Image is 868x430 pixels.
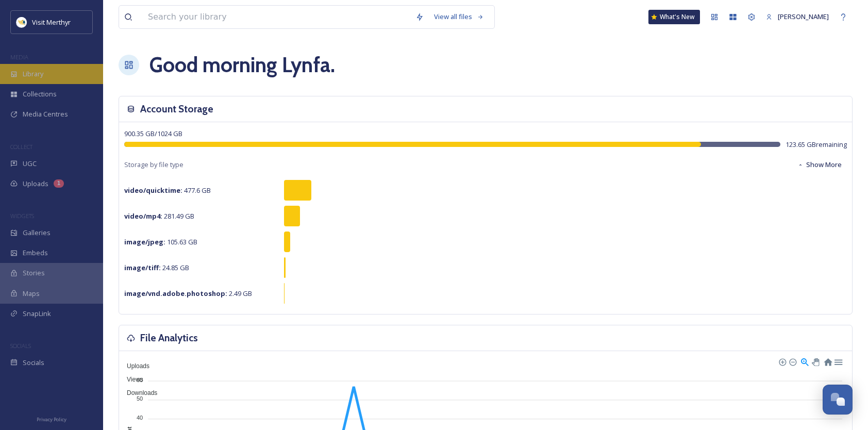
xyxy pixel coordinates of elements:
button: Open Chat [823,385,853,415]
span: WIDGETS [10,212,34,220]
span: Privacy Policy [37,416,66,423]
span: Storage by file type [124,160,183,170]
span: Galleries [23,228,51,238]
span: 281.49 GB [124,211,194,221]
span: 900.35 GB / 1024 GB [124,129,182,138]
div: Selection Zoom [800,357,809,366]
strong: image/tiff : [124,263,161,272]
span: Uploads [119,362,149,370]
span: Socials [23,358,44,368]
h1: Good morning Lynfa . [149,49,335,80]
span: [PERSON_NAME] [778,12,829,21]
tspan: 50 [137,395,143,402]
h3: Account Storage [140,102,213,117]
strong: image/vnd.adobe.photoshop : [124,289,227,298]
span: 477.6 GB [124,186,211,195]
div: 1 [54,179,64,188]
span: 123.65 GB remaining [786,140,847,150]
div: Zoom Out [789,358,796,365]
span: Downloads [119,389,157,396]
strong: image/jpeg : [124,237,165,246]
button: Show More [792,155,847,175]
strong: video/quicktime : [124,186,182,195]
span: SnapLink [23,309,51,319]
strong: video/mp4 : [124,211,162,221]
div: Zoom In [778,358,786,365]
tspan: 60 [137,377,143,383]
span: Library [23,69,43,79]
span: MEDIA [10,53,28,61]
span: Collections [23,89,57,99]
span: SOCIALS [10,342,31,350]
div: Reset Zoom [823,357,832,366]
span: Visit Merthyr [32,18,71,27]
tspan: 40 [137,415,143,421]
span: Stories [23,268,45,278]
span: Uploads [23,179,48,189]
input: Search your library [143,6,410,28]
a: View all files [429,7,489,27]
span: COLLECT [10,143,32,151]
span: Media Centres [23,109,68,119]
span: Maps [23,289,40,299]
span: 2.49 GB [124,289,252,298]
a: What's New [648,10,700,24]
img: download.jpeg [16,17,27,27]
span: Embeds [23,248,48,258]
span: 105.63 GB [124,237,197,246]
span: UGC [23,159,37,169]
a: Privacy Policy [37,412,66,425]
span: Views [119,376,143,383]
span: 24.85 GB [124,263,189,272]
div: Panning [812,358,818,365]
h3: File Analytics [140,330,198,345]
div: Menu [833,357,842,366]
a: [PERSON_NAME] [761,7,834,27]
